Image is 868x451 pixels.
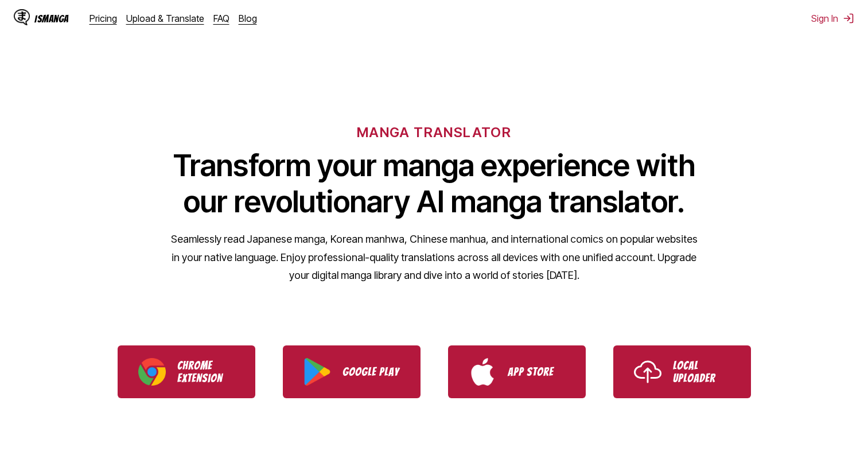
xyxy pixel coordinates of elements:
[303,358,331,386] img: Google Play logo
[34,13,69,24] div: IsManga
[170,230,698,285] p: Seamlessly read Japanese manga, Korean manhwa, Chinese manhua, and international comics on popula...
[283,345,421,398] a: Download IsManga from Google Play
[673,359,730,384] p: Local Uploader
[469,358,496,386] img: App Store logo
[14,9,30,25] img: IsManga Logo
[843,13,854,24] img: Sign out
[634,358,661,386] img: Upload icon
[613,345,751,398] a: Use IsManga Local Uploader
[448,345,586,398] a: Download IsManga from App Store
[508,366,565,378] p: App Store
[342,366,400,378] p: Google Play
[177,359,235,384] p: Chrome Extension
[170,147,698,220] h1: Transform your manga experience with our revolutionary AI manga translator.
[213,13,229,24] a: FAQ
[126,13,204,24] a: Upload & Translate
[239,13,257,24] a: Blog
[138,358,166,386] img: Chrome logo
[89,13,117,24] a: Pricing
[357,124,511,141] h6: MANGA TRANSLATOR
[14,9,89,28] a: IsManga LogoIsManga
[118,345,255,398] a: Download IsManga Chrome Extension
[811,13,854,24] button: Sign In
